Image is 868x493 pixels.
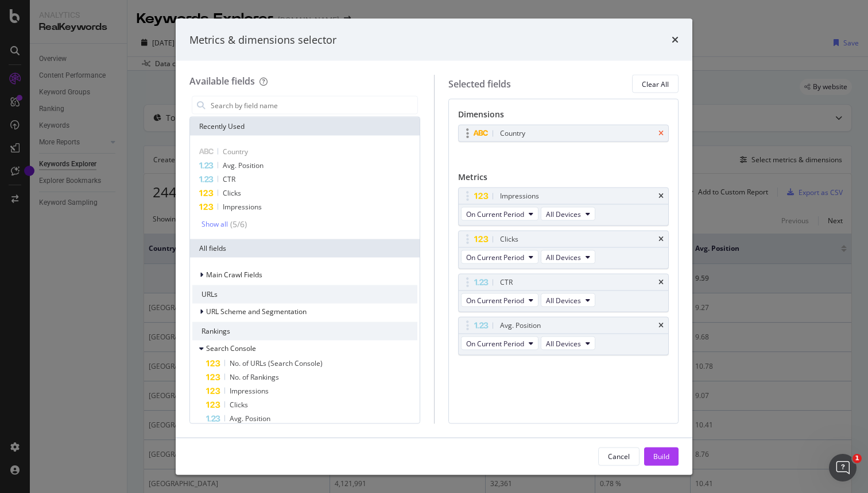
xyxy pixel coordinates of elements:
[448,77,511,90] div: Selected fields
[190,239,420,258] div: All fields
[223,174,235,184] span: CTR
[546,209,581,219] span: All Devices
[598,447,640,465] button: Cancel
[541,207,595,221] button: All Devices
[458,274,669,312] div: CTRtimesOn Current PeriodAll Devices
[206,307,307,316] span: URL Scheme and Segmentation
[500,234,518,245] div: Clicks
[658,193,664,200] div: times
[541,250,595,264] button: All Devices
[458,317,669,356] div: Avg. PositiontimesOn Current PeriodAll Devices
[632,75,679,93] button: Clear All
[546,338,581,348] span: All Devices
[546,295,581,305] span: All Devices
[230,400,248,410] span: Clicks
[461,337,538,350] button: On Current Period
[176,18,692,475] div: modal
[223,202,262,212] span: Impressions
[192,322,417,341] div: Rankings
[466,295,524,305] span: On Current Period
[458,188,669,226] div: ImpressionstimesOn Current PeriodAll Devices
[500,277,513,288] div: CTR
[653,451,669,461] div: Build
[644,447,679,465] button: Build
[230,386,269,396] span: Impressions
[461,207,538,221] button: On Current Period
[466,252,524,262] span: On Current Period
[658,322,664,329] div: times
[608,451,630,461] div: Cancel
[228,219,247,230] div: ( 5 / 6 )
[223,188,241,198] span: Clicks
[829,454,857,481] iframe: Intercom live chat
[223,160,263,170] span: Avg. Position
[658,279,664,286] div: times
[210,97,417,114] input: Search by field name
[461,293,538,307] button: On Current Period
[541,337,595,350] button: All Devices
[672,32,679,47] div: times
[201,220,228,228] div: Show all
[223,147,248,156] span: Country
[852,454,862,463] span: 1
[230,414,270,423] span: Avg. Position
[458,125,669,142] div: Countrytimes
[190,117,420,136] div: Recently Used
[658,236,664,243] div: times
[458,231,669,269] div: ClickstimesOn Current PeriodAll Devices
[500,320,541,331] div: Avg. Position
[541,293,595,307] button: All Devices
[500,128,525,139] div: Country
[189,32,336,47] div: Metrics & dimensions selector
[658,130,664,137] div: times
[206,343,256,353] span: Search Console
[546,252,581,262] span: All Devices
[230,372,279,382] span: No. of Rankings
[230,358,323,368] span: No. of URLs (Search Console)
[500,190,539,202] div: Impressions
[466,209,524,219] span: On Current Period
[642,79,669,89] div: Clear All
[466,338,524,348] span: On Current Period
[192,285,417,304] div: URLs
[461,250,538,264] button: On Current Period
[206,270,262,280] span: Main Crawl Fields
[189,75,255,87] div: Available fields
[458,109,669,125] div: Dimensions
[458,171,669,188] div: Metrics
